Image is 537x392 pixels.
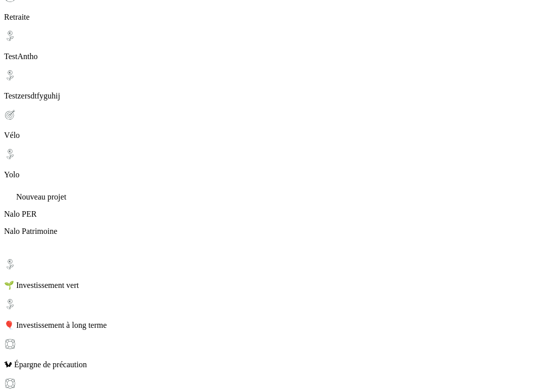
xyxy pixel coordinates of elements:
[4,52,533,61] p: TestAntho
[4,91,533,101] p: Testzersdtfyguhij
[4,360,533,369] p: 🐿 Épargne de précaution
[4,338,533,369] div: 🐿 Épargne de précaution
[4,148,533,179] div: Yolo
[4,210,533,219] p: Nalo PER
[4,280,533,290] p: 🌱 Investissement vert
[4,227,533,236] p: Nalo Patrimoine
[4,131,533,140] p: Vélo
[4,298,533,330] div: 🎈 Investissement à long terme
[4,69,533,101] div: Testzersdtfyguhij
[4,109,533,140] div: Vélo
[16,192,66,201] span: Nouveau projet
[4,320,533,330] p: 🎈 Investissement à long terme
[4,258,533,290] div: 🌱 Investissement vert
[4,13,533,22] p: Retraite
[4,170,533,179] p: Yolo
[4,187,533,202] div: Nouveau projet
[4,30,533,61] div: TestAntho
